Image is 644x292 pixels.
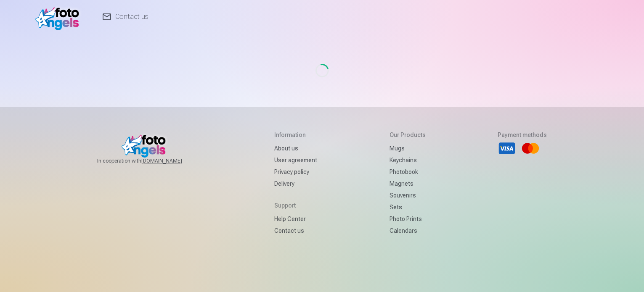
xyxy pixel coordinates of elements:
a: Sets [390,201,426,213]
a: Magnets [390,178,426,189]
a: Calendars [390,225,426,237]
a: Souvenirs [390,189,426,201]
li: Mastercard [521,139,540,158]
h5: Information [274,131,317,139]
a: Contact us [274,225,317,237]
img: /v1 [35,3,84,30]
a: Mugs [390,142,426,154]
a: User agreement [274,154,317,166]
a: Photo prints [390,213,426,225]
li: Visa [498,139,516,158]
span: In cooperation with [97,158,202,164]
a: [DOMAIN_NAME] [141,158,202,164]
h5: Payment methods [498,131,547,139]
h5: Our products [390,131,426,139]
a: Delivery [274,178,317,189]
h5: Support [274,201,317,210]
a: Help Center [274,213,317,225]
a: Privacy policy [274,166,317,178]
a: About us [274,142,317,154]
a: Photobook [390,166,426,178]
a: Keychains [390,154,426,166]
